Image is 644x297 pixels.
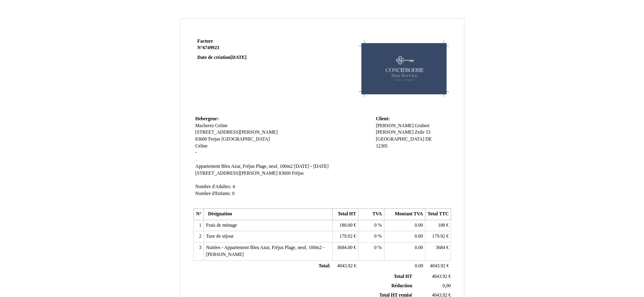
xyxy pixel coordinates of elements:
span: [PERSON_NAME] [376,123,414,128]
span: [PERSON_NAME] Zeile 53 [376,130,430,135]
strong: N° [197,45,295,51]
span: Nombre d'Adultes: [195,184,232,189]
td: % [358,243,384,260]
span: 0.00 [415,223,423,228]
th: Montant TVA [384,209,425,220]
span: Fréjus [292,171,304,176]
span: Client: [376,116,390,121]
span: Nuitées - Appartement Bleu Azur, Fréjus Plage, neuf, 100m2 - [PERSON_NAME] [206,245,325,257]
span: Facture [197,39,213,44]
span: 179.92 [339,234,352,239]
span: 180.00 [339,223,352,228]
span: Total HT [394,274,412,279]
span: [GEOGRAPHIC_DATA] [221,137,270,142]
span: Nombre d'Enfants: [195,191,231,196]
th: Total HT [332,209,358,220]
span: 0 [374,234,377,239]
span: 3684.00 [337,245,352,250]
span: 0 [232,191,235,196]
span: 0.00 [415,234,423,239]
span: Réduction [391,283,412,288]
td: € [332,260,358,272]
span: 0 [374,223,377,228]
td: € [332,231,358,243]
span: 180 [438,223,445,228]
th: N° [193,209,204,220]
span: 4043.92 [337,263,353,269]
td: 1 [193,220,204,231]
strong: Date de création [197,55,247,60]
span: 0,00 [442,283,451,288]
td: € [425,243,451,260]
span: 179.92 [432,234,445,239]
th: Désignation [204,209,332,220]
span: - [195,150,197,155]
span: 83600 [279,171,291,176]
span: Grubert [415,123,429,128]
span: Taxe de séjour [206,234,234,239]
span: DE [425,137,432,142]
td: 2 [193,231,204,243]
span: 3684 [436,245,445,250]
td: % [358,231,384,243]
span: 6749923 [203,45,219,50]
span: [DATE] - [DATE] [294,164,329,169]
span: 0 [374,245,377,250]
span: 4043.92 [432,274,447,279]
span: 83600 [195,137,207,142]
td: € [414,272,452,281]
span: 12305 [376,143,388,149]
td: € [425,220,451,231]
td: € [332,243,358,260]
span: 0.00 [415,263,423,269]
span: 4 [232,184,235,189]
img: logo [359,38,449,99]
span: Frais de ménage [206,223,237,228]
span: Hebergeur: [195,116,219,121]
td: € [425,260,451,272]
span: 0.00 [415,245,423,250]
span: Celine [195,143,208,149]
span: [STREET_ADDRESS][PERSON_NAME] [195,171,278,176]
th: Total TTC [425,209,451,220]
span: Total: [319,263,330,269]
span: Appartement Bleu Azur, Fréjus Plage, neuf, 100m2 [195,164,293,169]
span: Macherez Celine [195,123,228,128]
span: [STREET_ADDRESS][PERSON_NAME] [195,130,278,135]
td: € [332,220,358,231]
td: 3 [193,243,204,260]
span: [DATE] [230,55,246,60]
span: Frejus [208,137,220,142]
span: [GEOGRAPHIC_DATA] [376,137,424,142]
td: € [425,231,451,243]
span: 4043.92 [430,263,445,269]
td: % [358,220,384,231]
th: TVA [358,209,384,220]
